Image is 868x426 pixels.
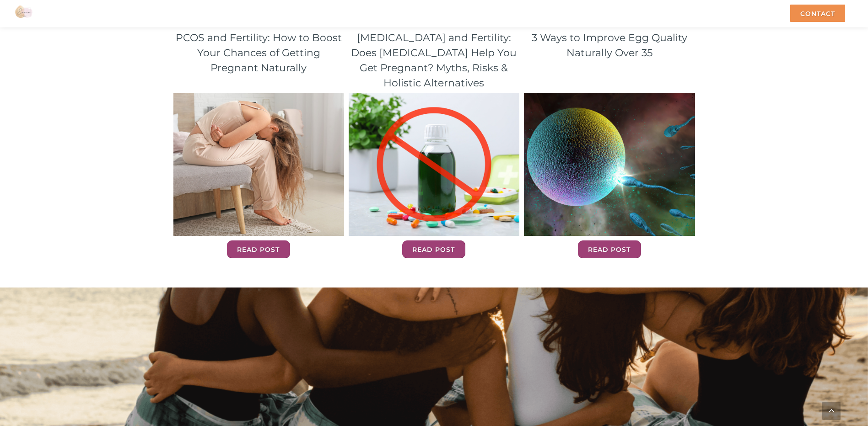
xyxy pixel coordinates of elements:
a: Read Post [227,240,290,258]
a: PCOS and Fertility: How to Boost Your Chances of Getting Pregnant Naturally [176,32,342,74]
div: Contact [790,5,845,22]
img: 3 Ways to Improve Egg Quality Naturally Over 35 [524,93,695,236]
a: Read Post [402,240,465,258]
a: Read Post [578,240,641,258]
img: PCOS and Fertility: How to Boost Your Chances of Getting Pregnant Naturally [173,93,344,236]
img: Mucinex and Fertility: Does Mucinex Help You Get Pregnant? Myths, Risks & Holistic Alternatives [349,93,519,236]
a: [MEDICAL_DATA] and Fertility: Does [MEDICAL_DATA] Help You Get Pregnant? Myths, Risks & Holistic ... [351,32,517,89]
a: 3 Ways to Improve Egg Quality Naturally Over 35 [532,32,687,59]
